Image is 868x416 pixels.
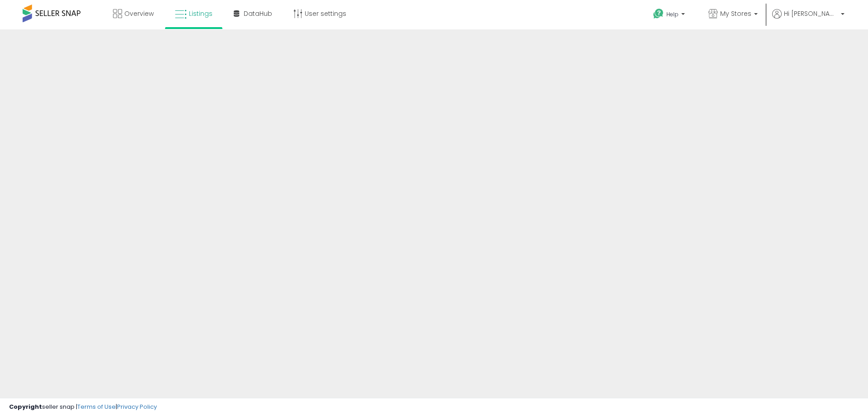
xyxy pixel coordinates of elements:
span: Hi [PERSON_NAME] [784,9,838,18]
span: Overview [124,9,154,18]
span: My Stores [720,9,751,18]
a: Terms of Use [77,402,116,411]
i: Get Help [653,8,664,19]
a: Hi [PERSON_NAME] [772,9,844,29]
strong: Copyright [9,402,42,411]
a: Privacy Policy [117,402,157,411]
span: Listings [189,9,212,18]
div: seller snap | | [9,403,157,411]
a: Help [646,1,694,29]
span: Help [666,10,679,18]
span: DataHub [244,9,272,18]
